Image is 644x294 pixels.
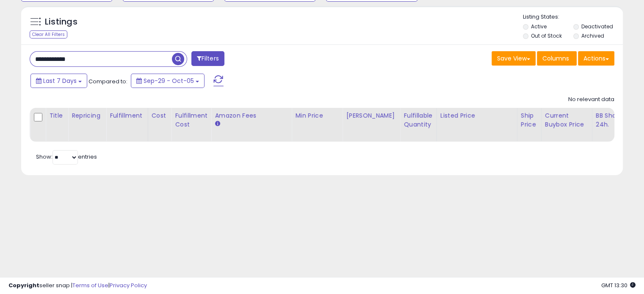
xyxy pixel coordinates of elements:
div: Title [49,111,64,120]
div: Cost [152,111,168,120]
div: Fulfillment [110,111,144,120]
a: Terms of Use [72,281,108,289]
label: Active [531,23,547,30]
small: Amazon Fees. [215,120,220,128]
button: Last 7 Days [30,74,87,88]
div: Fulfillment Cost [175,111,207,129]
a: Privacy Policy [110,281,147,289]
span: Compared to: [88,77,127,85]
div: seller snap | | [8,282,147,290]
div: Fulfillable Quantity [404,111,433,129]
div: Current Buybox Price [545,111,589,129]
div: Ship Price [521,111,538,129]
label: Deactivated [581,23,613,30]
div: Amazon Fees [215,111,288,120]
span: Show: entries [36,153,97,161]
div: Listed Price [440,111,514,120]
div: Clear All Filters [30,30,67,38]
button: Save View [492,51,536,66]
div: No relevant data [568,96,614,104]
span: Last 7 Days [43,77,77,85]
label: Archived [581,32,604,39]
button: Filters [191,51,224,66]
span: 2025-10-13 13:30 GMT [601,281,636,289]
div: [PERSON_NAME] [346,111,396,120]
p: Listing States: [523,13,623,21]
strong: Copyright [8,281,39,289]
button: Columns [537,51,577,66]
label: Out of Stock [531,32,562,39]
div: Min Price [295,111,339,120]
div: Repricing [72,111,102,120]
div: BB Share 24h. [596,111,627,129]
span: Sep-29 - Oct-05 [144,77,194,85]
button: Sep-29 - Oct-05 [131,74,205,88]
button: Actions [578,51,614,66]
h5: Listings [45,16,77,28]
span: Columns [542,54,569,63]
